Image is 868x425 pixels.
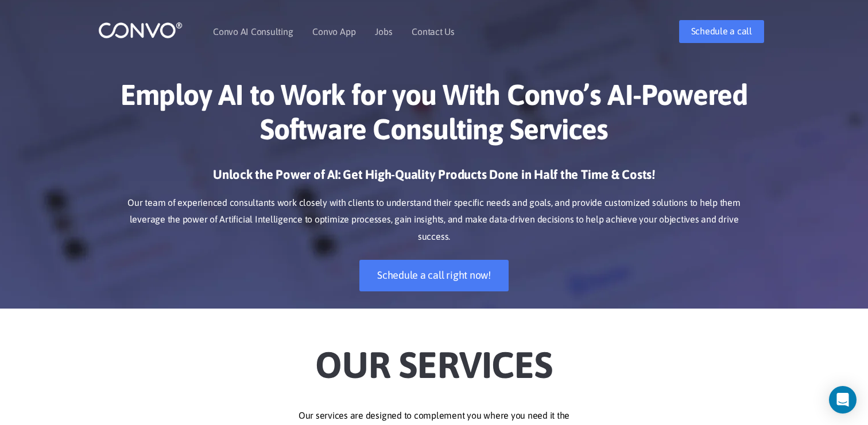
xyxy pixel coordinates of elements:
a: Contact Us [412,27,455,36]
h2: Our Services [115,326,753,390]
a: Schedule a call right now! [359,260,509,291]
a: Schedule a call [679,20,764,43]
a: Convo AI Consulting [213,27,293,36]
h1: Employ AI to Work for you With Convo’s AI-Powered Software Consulting Services [115,77,753,155]
img: logo_1.png [98,21,183,39]
div: Open Intercom Messenger [829,386,857,414]
a: Jobs [375,27,392,36]
h3: Unlock the Power of AI: Get High-Quality Products Done in Half the Time & Costs! [115,166,753,192]
a: Convo App [312,27,355,36]
p: Our team of experienced consultants work closely with clients to understand their specific needs ... [115,194,753,246]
